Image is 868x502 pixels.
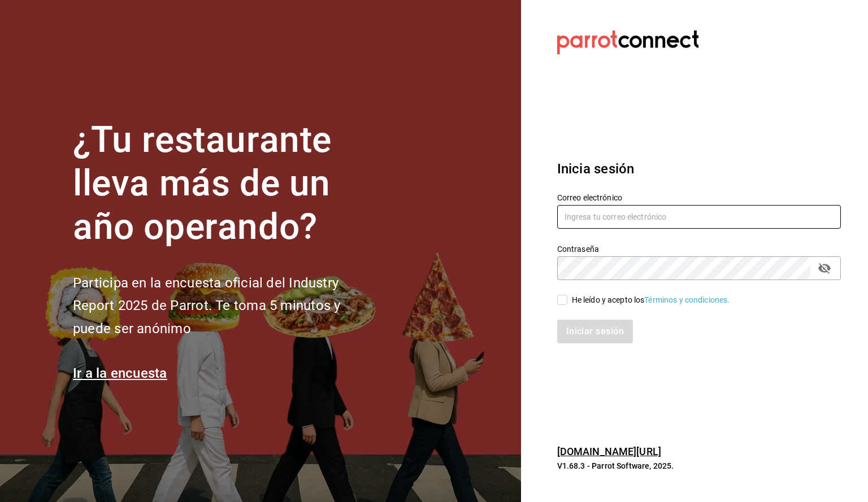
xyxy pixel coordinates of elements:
label: Correo electrónico [557,194,841,202]
label: Contraseña [557,245,841,253]
a: Términos y condiciones. [644,295,730,304]
p: V1.68.3 - Parrot Software, 2025. [557,460,841,472]
a: Ir a la encuesta [73,365,167,381]
h2: Participa en la encuesta oficial del Industry Report 2025 de Parrot. Te toma 5 minutos y puede se... [73,272,378,341]
div: He leído y acepto los [572,294,730,306]
h1: ¿Tu restaurante lleva más de un año operando? [73,119,378,248]
a: [DOMAIN_NAME][URL] [557,446,661,457]
input: Ingresa tu correo electrónico [557,205,841,229]
h3: Inicia sesión [557,159,841,179]
button: passwordField [815,259,834,278]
